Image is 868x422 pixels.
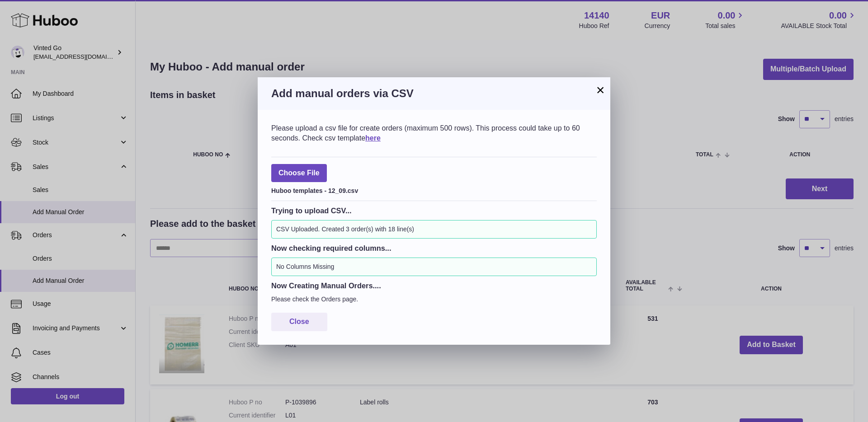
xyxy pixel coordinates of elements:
button: × [595,84,606,95]
h3: Trying to upload CSV... [271,206,597,216]
div: Huboo templates - 12_09.csv [271,184,597,195]
div: Please upload a csv file for create orders (maximum 500 rows). This process could take up to 60 s... [271,123,597,143]
div: No Columns Missing [271,258,597,276]
div: CSV Uploaded. Created 3 order(s) with 18 line(s) [271,220,597,239]
h3: Add manual orders via CSV [271,86,597,101]
button: Close [271,313,327,331]
span: Close [289,318,309,325]
h3: Now Creating Manual Orders.... [271,281,597,291]
a: here [365,134,381,142]
span: Choose File [271,164,327,183]
p: Please check the Orders page. [271,295,597,304]
h3: Now checking required columns... [271,243,597,253]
